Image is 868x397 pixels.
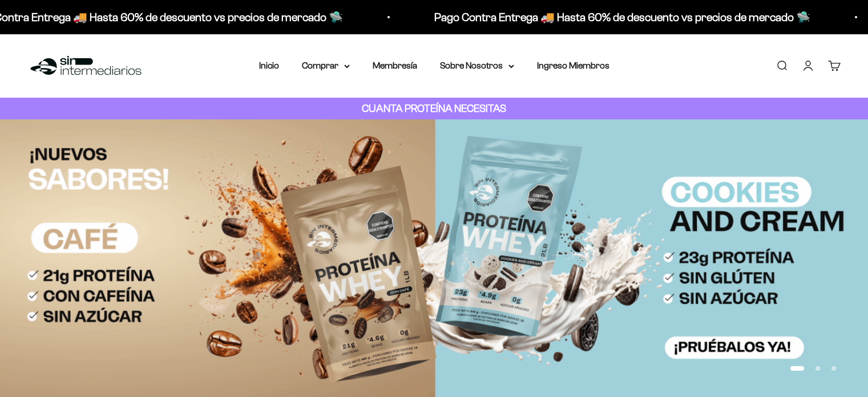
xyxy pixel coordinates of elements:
[433,8,809,26] p: Pago Contra Entrega 🚚 Hasta 60% de descuento vs precios de mercado 🛸
[537,61,609,70] a: Ingreso Miembros
[373,61,417,70] a: Membresía
[259,61,279,70] a: Inicio
[440,58,514,73] summary: Sobre Nosotros
[362,102,506,114] strong: CUANTA PROTEÍNA NECESITAS
[302,58,350,73] summary: Comprar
